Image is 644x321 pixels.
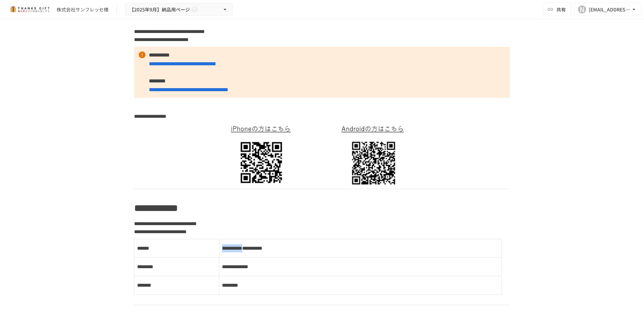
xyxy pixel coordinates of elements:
div: 株式会社サンフレッセ様 [57,6,108,13]
span: 【2025年9月】納品用ページ [129,5,190,14]
button: 【2025年9月】納品用ページ [125,3,233,16]
button: N[EMAIL_ADDRESS][DOMAIN_NAME] [574,3,641,16]
img: yE3MlILuB5yoMJLIvIuruww1FFU0joKMIrHL3wH5nFg [226,124,418,186]
span: 共有 [556,6,566,13]
div: N [578,5,586,13]
img: mMP1OxWUAhQbsRWCurg7vIHe5HqDpP7qZo7fRoNLXQh [8,4,51,15]
div: [EMAIL_ADDRESS][DOMAIN_NAME] [589,5,631,14]
button: 共有 [543,3,571,16]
